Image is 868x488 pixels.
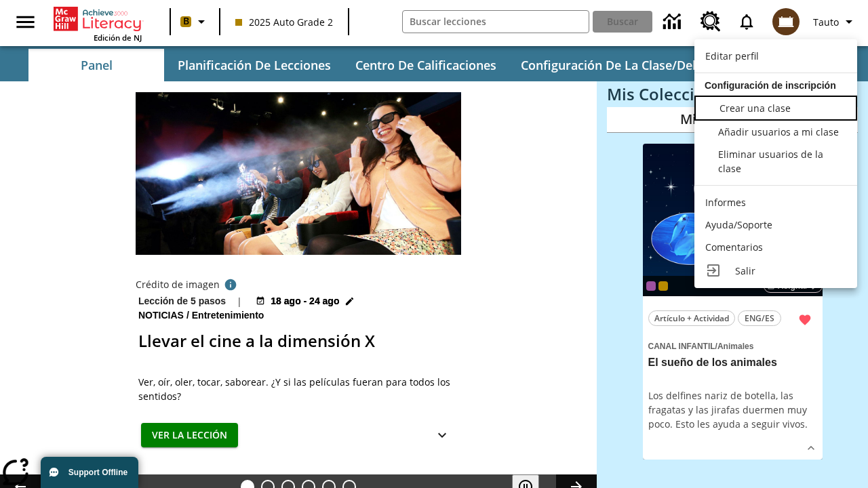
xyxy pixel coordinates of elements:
span: Añadir usuarios a mi clase [718,125,839,138]
span: Configuración de inscripción [705,80,836,91]
span: Informes [705,196,746,209]
span: Salir [735,264,755,277]
span: Comentarios [705,241,763,253]
span: Eliminar usuarios de la clase [718,148,823,175]
span: Crear una clase [719,102,791,115]
span: Editar perfil [705,49,759,62]
body: Máximo 600 caracteres [11,11,271,26]
span: Ayuda/Soporte [705,218,772,231]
